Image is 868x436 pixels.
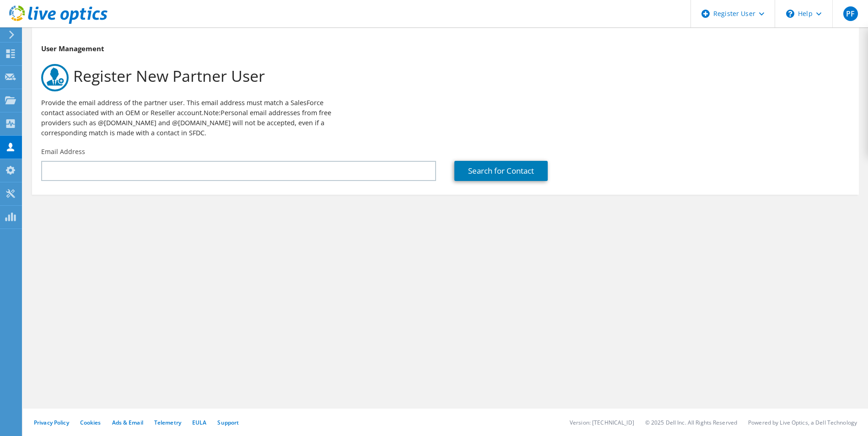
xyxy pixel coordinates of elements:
svg: \n [786,10,794,18]
p: Provide the email address of the partner user. This email address must match a SalesForce contact... [41,98,343,138]
a: Support [217,419,239,426]
li: Powered by Live Optics, a Dell Technology [748,419,857,426]
h1: Register New Partner User [41,64,845,91]
label: Email Address [41,147,85,156]
span: PF [843,6,858,21]
a: Telemetry [154,419,181,426]
h3: User Management [41,43,850,53]
a: Cookies [80,419,101,426]
li: © 2025 Dell Inc. All Rights Reserved [645,419,737,426]
a: EULA [192,419,206,426]
a: Ads & Email [112,419,143,426]
a: Privacy Policy [34,419,69,426]
b: Note: [204,108,221,117]
li: Version: [TECHNICAL_ID] [570,419,634,426]
a: Search for Contact [454,161,548,181]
